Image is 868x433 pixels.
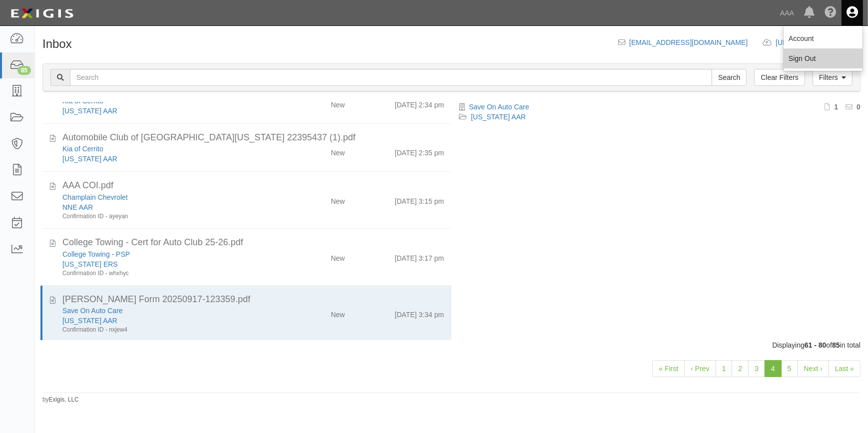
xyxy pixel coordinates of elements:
[331,249,345,263] div: New
[781,360,798,377] a: 5
[395,306,444,320] div: [DATE] 3:34 pm
[49,396,79,403] a: Exigis, LLC
[832,341,840,349] b: 85
[784,48,863,68] a: Sign Out
[469,103,529,111] a: Save On Auto Care
[825,7,837,19] i: Help Center - Complianz
[62,97,103,105] a: Kia of Cerrito
[331,306,345,320] div: New
[62,212,279,221] div: Confirmation ID - ayeyan
[395,144,444,158] div: [DATE] 2:35 pm
[62,193,128,201] a: Champlain Chevrolet
[70,69,712,86] input: Search
[42,396,79,404] small: by
[395,96,444,110] div: [DATE] 2:34 pm
[857,103,861,111] b: 0
[62,269,279,278] div: Confirmation ID - whxhyc
[652,360,685,377] a: « First
[62,293,444,306] div: ACORD Form 20250917-123359.pdf
[62,259,279,269] div: California ERS
[62,154,279,164] div: California AAR
[62,203,93,211] a: NNE AAR
[62,106,279,116] div: California AAR
[765,360,782,377] a: 4
[684,360,716,377] a: ‹ Prev
[62,306,279,316] div: Save On Auto Care
[62,144,279,154] div: Kia of Cerrito
[395,249,444,263] div: [DATE] 3:17 pm
[35,340,868,350] div: Displaying of in total
[395,192,444,206] div: [DATE] 3:15 pm
[754,69,805,86] a: Clear Filters
[813,69,853,86] a: Filters
[7,4,76,22] img: logo-5460c22ac91f19d4615b14bd174203de0afe785f0fc80cf4dbbc73dc1793850b.png
[62,192,279,202] div: Champlain Chevrolet
[798,360,829,377] a: Next ›
[629,38,748,46] a: [EMAIL_ADDRESS][DOMAIN_NAME]
[62,316,279,326] div: California AAR
[471,113,526,121] a: [US_STATE] AAR
[62,317,117,325] a: [US_STATE] AAR
[62,236,444,249] div: College Towing - Cert for Auto Club 25-26.pdf
[748,360,765,377] a: 3
[62,179,444,192] div: AAA COI.pdf
[331,144,345,158] div: New
[42,37,72,50] h1: Inbox
[805,341,827,349] b: 61 - 80
[829,360,861,377] a: Last »
[62,307,123,315] a: Save On Auto Care
[62,131,444,144] div: Automobile Club of Southern California 22395437 (1).pdf
[62,202,279,212] div: NNE AAR
[834,103,838,111] b: 1
[776,38,861,46] a: [URL][DOMAIN_NAME]
[62,249,279,259] div: College Towing - PSP
[716,360,733,377] a: 1
[331,192,345,206] div: New
[62,326,279,334] div: Confirmation ID - nxjew4
[62,250,130,258] a: College Towing - PSP
[17,66,31,75] div: 85
[732,360,749,377] a: 2
[62,155,117,163] a: [US_STATE] AAR
[331,96,345,110] div: New
[62,145,103,153] a: Kia of Cerrito
[62,260,118,268] a: [US_STATE] ERS
[784,28,863,48] a: Account
[775,3,799,23] a: AAA
[712,69,747,86] input: Search
[62,107,117,115] a: [US_STATE] AAR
